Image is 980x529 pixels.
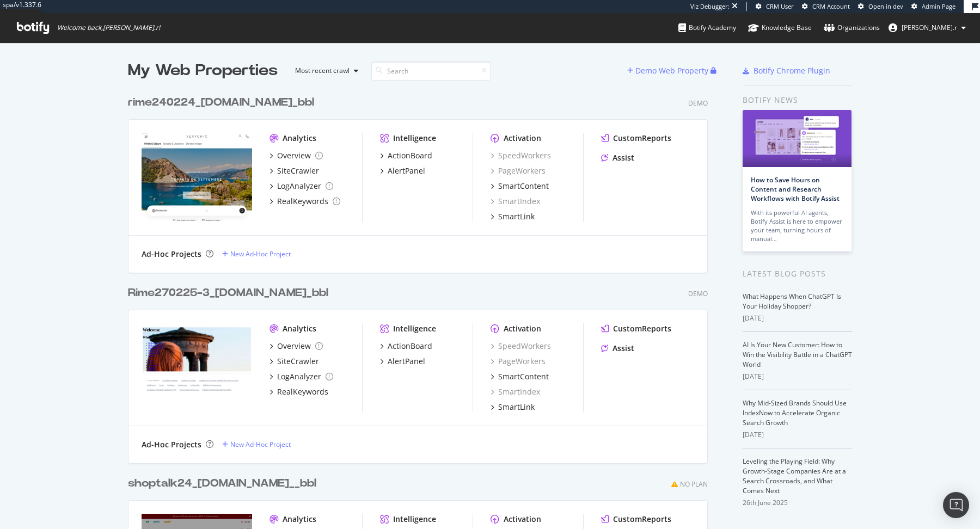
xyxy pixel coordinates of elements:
[743,340,852,369] a: AI Is Your New Customer: How to Win the Visibility Battle in a ChatGPT World
[601,133,671,144] a: CustomReports
[802,2,850,11] a: CRM Account
[142,323,252,411] img: Rime270225-3_www.transavia.com_bbl
[277,386,328,397] div: RealKeywords
[748,22,812,33] div: Knowledge Base
[491,150,551,161] a: SpeedWorkers
[743,94,852,106] div: Botify news
[491,181,549,192] a: SmartContent
[743,292,841,311] a: What Happens When ChatGPT Is Your Holiday Shopper?
[128,285,328,301] div: Rime270225-3_[DOMAIN_NAME]_bbl
[627,62,710,79] button: Demo Web Property
[743,268,852,280] div: Latest Blog Posts
[277,196,328,207] div: RealKeywords
[491,341,551,352] a: SpeedWorkers
[388,356,425,367] div: AlertPanel
[128,285,333,301] a: Rime270225-3_[DOMAIN_NAME]_bbl
[635,65,708,76] div: Demo Web Property
[743,430,852,440] div: [DATE]
[491,165,546,176] a: PageWorkers
[743,110,852,167] img: How to Save Hours on Content and Research Workflows with Botify Assist
[283,323,316,334] div: Analytics
[743,65,830,76] a: Botify Chrome Plugin
[277,165,319,176] div: SiteCrawler
[269,341,323,352] a: Overview
[748,13,812,42] a: Knowledge Base
[380,165,425,176] a: AlertPanel
[751,208,843,243] div: With its powerful AI agents, Botify Assist is here to empower your team, turning hours of manual…
[277,356,319,367] div: SiteCrawler
[858,2,903,11] a: Open in dev
[380,341,432,352] a: ActionBoard
[283,133,316,144] div: Analytics
[743,457,846,495] a: Leveling the Playing Field: Why Growth-Stage Companies Are at a Search Crossroads, and What Comes...
[277,181,321,192] div: LogAnalyzer
[743,398,847,427] a: Why Mid-Sized Brands Should Use IndexNow to Accelerate Organic Search Growth
[295,67,350,74] div: Most recent crawl
[222,249,291,259] a: New Ad-Hoc Project
[498,371,549,382] div: SmartContent
[277,150,311,161] div: Overview
[128,95,314,110] div: rime240224_[DOMAIN_NAME]_bbl
[142,249,201,260] div: Ad-Hoc Projects
[754,65,830,76] div: Botify Chrome Plugin
[680,479,708,489] div: No Plan
[128,95,318,110] a: rime240224_[DOMAIN_NAME]_bbl
[491,211,535,222] a: SmartLink
[269,165,319,176] a: SiteCrawler
[498,211,535,222] div: SmartLink
[128,476,321,491] a: shoptalk24_[DOMAIN_NAME]__bbl
[128,60,278,82] div: My Web Properties
[743,498,852,508] div: 26th June 2025
[230,249,291,259] div: New Ad-Hoc Project
[230,440,291,449] div: New Ad-Hoc Project
[380,150,432,161] a: ActionBoard
[824,22,880,33] div: Organizations
[766,2,794,10] span: CRM User
[491,386,540,397] a: SmartIndex
[751,175,840,203] a: How to Save Hours on Content and Research Workflows with Botify Assist
[286,62,363,79] button: Most recent crawl
[128,476,316,491] div: shoptalk24_[DOMAIN_NAME]__bbl
[393,323,436,334] div: Intelligence
[613,133,671,144] div: CustomReports
[504,514,541,525] div: Activation
[601,343,634,354] a: Assist
[812,2,850,10] span: CRM Account
[612,152,634,163] div: Assist
[612,343,634,354] div: Assist
[678,13,736,42] a: Botify Academy
[277,371,321,382] div: LogAnalyzer
[498,181,549,192] div: SmartContent
[269,356,319,367] a: SiteCrawler
[498,402,535,413] div: SmartLink
[388,165,425,176] div: AlertPanel
[880,19,975,36] button: [PERSON_NAME].r
[504,323,541,334] div: Activation
[142,133,252,221] img: rime240224_www.verychic.fr_bbl
[269,196,340,207] a: RealKeywords
[269,181,333,192] a: LogAnalyzer
[613,323,671,334] div: CustomReports
[613,514,671,525] div: CustomReports
[142,439,201,450] div: Ad-Hoc Projects
[911,2,955,11] a: Admin Page
[277,341,311,352] div: Overview
[491,356,546,367] a: PageWorkers
[627,66,710,75] a: Demo Web Property
[868,2,903,10] span: Open in dev
[222,440,291,449] a: New Ad-Hoc Project
[269,386,328,397] a: RealKeywords
[491,402,535,413] a: SmartLink
[393,133,436,144] div: Intelligence
[283,514,316,525] div: Analytics
[504,133,541,144] div: Activation
[380,356,425,367] a: AlertPanel
[601,514,671,525] a: CustomReports
[902,23,957,32] span: arthur.r
[371,61,491,81] input: Search
[491,196,540,207] a: SmartIndex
